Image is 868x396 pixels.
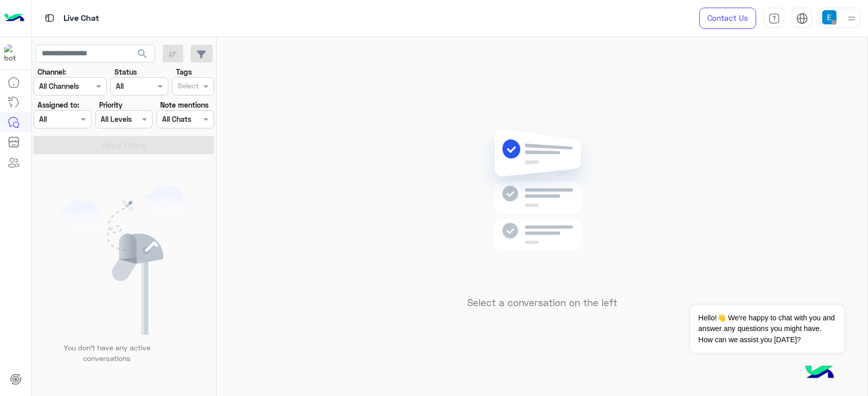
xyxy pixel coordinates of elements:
[4,8,24,29] img: Logo
[38,100,79,110] label: Assigned to:
[160,100,208,110] label: Note mentions
[4,44,22,62] img: 171468393613305
[467,297,617,309] h5: Select a conversation on the left
[43,12,56,24] img: tab
[38,67,66,77] label: Channel:
[55,342,158,364] p: You don’t have any active conversations
[64,12,99,25] p: Live Chat
[176,67,192,77] label: Tags
[691,305,844,353] span: Hello!👋 We're happy to chat with you and answer any questions you might have. How can we assist y...
[768,13,780,24] img: tab
[802,355,837,391] img: hulul-logo.png
[796,13,808,24] img: tab
[469,121,616,289] img: no messages
[845,12,858,25] img: profile
[699,8,756,29] a: Contact Us
[822,10,836,24] img: userImage
[114,67,137,77] label: Status
[99,100,123,110] label: Priority
[130,45,155,67] button: search
[176,80,199,93] div: Select
[764,8,784,29] a: tab
[60,186,188,335] img: empty users
[136,48,148,60] span: search
[34,136,214,154] button: Apply Filters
